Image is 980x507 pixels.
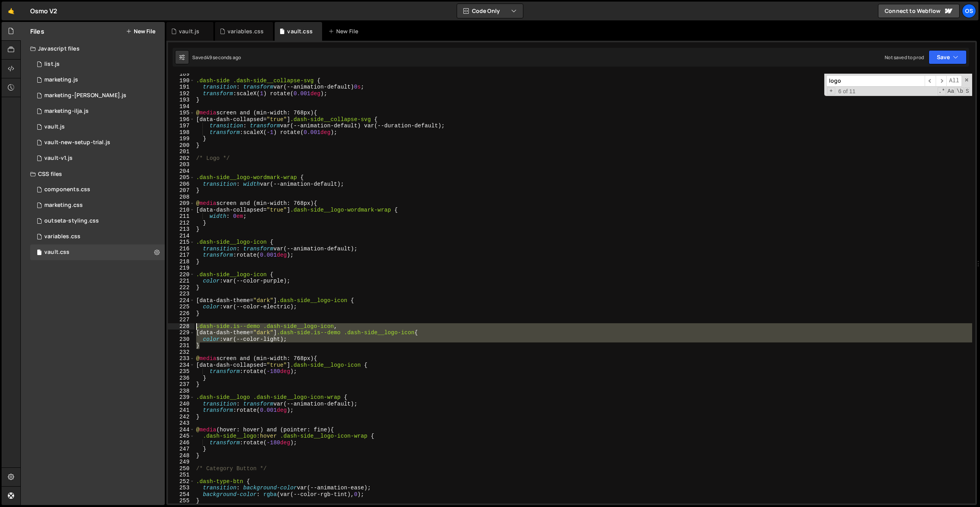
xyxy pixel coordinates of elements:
div: vault.js [44,123,65,130]
div: 220 [168,272,195,278]
div: Javascript files [21,41,165,56]
div: marketing-ilja.js [44,108,89,115]
div: 217 [168,252,195,259]
div: 199 [168,136,195,142]
span: CaseSensitive Search [947,87,955,95]
span: Search In Selection [965,87,970,95]
div: 236 [168,375,195,382]
div: variables.css [228,27,264,35]
div: 227 [168,317,195,323]
div: 197 [168,123,195,129]
div: CSS files [21,166,165,182]
div: 195 [168,110,195,116]
div: 200 [168,142,195,149]
a: Connect to Webflow [878,4,960,18]
div: 213 [168,226,195,233]
div: 204 [168,168,195,175]
div: 211 [168,213,195,220]
div: 223 [168,291,195,297]
div: 16596/45423.js [30,103,165,119]
button: Code Only [457,4,523,18]
button: New File [126,28,155,34]
div: Not saved to prod [885,54,924,61]
div: 196 [168,116,195,123]
div: 250 [168,465,195,472]
div: 254 [168,491,195,498]
div: 230 [168,336,195,343]
div: 212 [168,220,195,226]
div: 229 [168,330,195,336]
div: 206 [168,181,195,188]
span: ​ [925,75,936,87]
div: 214 [168,233,195,239]
div: 202 [168,155,195,162]
div: 233 [168,355,195,362]
div: 210 [168,207,195,214]
div: 218 [168,259,195,265]
div: 252 [168,478,195,485]
div: 16596/45424.js [30,88,165,103]
div: 243 [168,420,195,427]
div: 255 [168,498,195,504]
div: 16596/45156.css [30,213,165,229]
h2: Files [30,27,44,36]
div: variables.css [44,233,80,240]
div: 231 [168,342,195,349]
div: 209 [168,200,195,207]
div: 249 [168,459,195,465]
div: outseta-styling.css [44,217,99,225]
div: vault.css [287,27,312,35]
a: Os [962,4,976,18]
div: 205 [168,174,195,181]
div: 190 [168,78,195,84]
div: 232 [168,349,195,356]
div: 16596/45511.css [30,182,165,197]
div: list.js [44,61,60,68]
div: 251 [168,472,195,478]
div: 237 [168,381,195,388]
div: 16596/45133.js [30,119,165,135]
div: New File [328,27,361,35]
div: 201 [168,148,195,155]
div: 224 [168,297,195,304]
button: Save [929,50,967,64]
div: 235 [168,368,195,375]
div: marketing.js [44,76,78,83]
div: 219 [168,265,195,272]
a: 🤙 [2,2,21,20]
div: 238 [168,388,195,395]
div: 228 [168,323,195,330]
input: Search for [826,75,925,87]
div: 239 [168,394,195,401]
div: 225 [168,304,195,310]
div: vault-new-setup-trial.js [44,139,110,146]
div: 193 [168,97,195,103]
span: Toggle Replace mode [827,87,835,95]
div: 16596/45153.css [30,244,165,260]
div: vault.css [44,249,69,256]
div: 222 [168,284,195,291]
div: 194 [168,103,195,110]
div: 203 [168,161,195,168]
div: 215 [168,239,195,246]
span: Whole Word Search [956,87,964,95]
div: Saved [192,54,241,61]
span: ​ [936,75,947,87]
div: Osmo V2 [30,6,57,16]
div: 16596/45152.js [30,135,165,150]
span: Alt-Enter [946,75,962,87]
div: 191 [168,84,195,91]
div: 248 [168,453,195,459]
div: 221 [168,278,195,284]
div: 192 [168,91,195,97]
div: 246 [168,440,195,446]
div: 16596/45154.css [30,229,165,244]
div: 16596/45446.css [30,197,165,213]
div: 240 [168,401,195,407]
div: 189 [168,71,195,78]
div: 241 [168,407,195,414]
div: 198 [168,129,195,136]
span: 6 of 11 [835,88,859,95]
div: 207 [168,187,195,194]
